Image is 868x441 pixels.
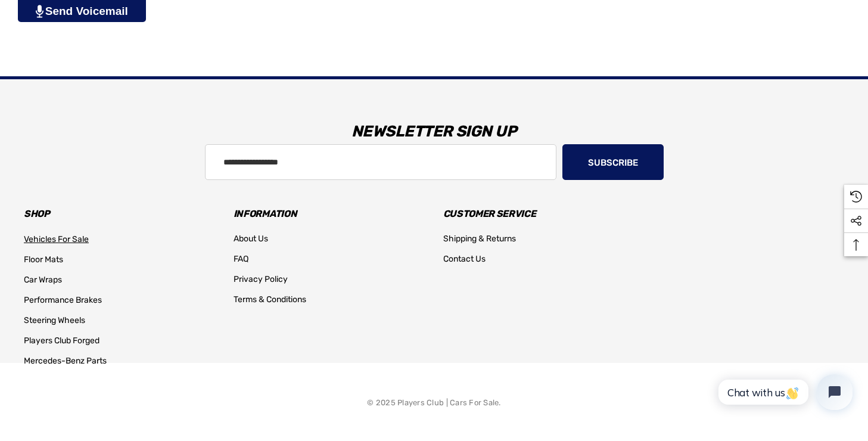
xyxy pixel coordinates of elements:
[24,234,89,244] span: Vehicles For Sale
[443,234,516,244] span: Shipping & Returns
[562,144,664,180] button: Subscribe
[24,336,99,346] span: Players Club Forged
[24,290,102,310] a: Performance Brakes
[24,229,89,250] a: Vehicles For Sale
[705,364,863,420] iframe: Tidio Chat
[443,254,486,264] span: Contact Us
[850,191,862,203] svg: Recently Viewed
[234,254,248,264] span: FAQ
[234,274,288,284] span: Privacy Policy
[234,206,425,222] h3: Information
[234,290,306,310] a: Terms & Conditions
[24,351,107,371] a: Mercedes-Benz Parts
[443,229,516,249] a: Shipping & Returns
[24,295,102,305] span: Performance Brakes
[443,206,635,222] h3: Customer Service
[24,331,99,351] a: Players Club Forged
[844,239,868,251] svg: Top
[24,206,216,222] h3: Shop
[24,254,63,265] span: Floor Mats
[850,215,862,227] svg: Social Media
[24,315,85,325] span: Steering Wheels
[443,249,486,269] a: Contact Us
[234,249,248,269] a: FAQ
[367,395,500,411] p: © 2025 Players Club | Cars For Sale.
[234,229,268,249] a: About Us
[24,356,107,366] span: Mercedes-Benz Parts
[24,310,85,331] a: Steering Wheels
[24,250,63,270] a: Floor Mats
[24,275,62,285] span: Car Wraps
[24,270,62,290] a: Car Wraps
[36,5,43,18] img: PjwhLS0gR2VuZXJhdG9yOiBHcmF2aXQuaW8gLS0+PHN2ZyB4bWxucz0iaHR0cDovL3d3dy53My5vcmcvMjAwMC9zdmciIHhtb...
[234,269,288,290] a: Privacy Policy
[234,294,306,305] span: Terms & Conditions
[234,234,268,244] span: About Us
[15,114,853,150] h3: Newsletter Sign Up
